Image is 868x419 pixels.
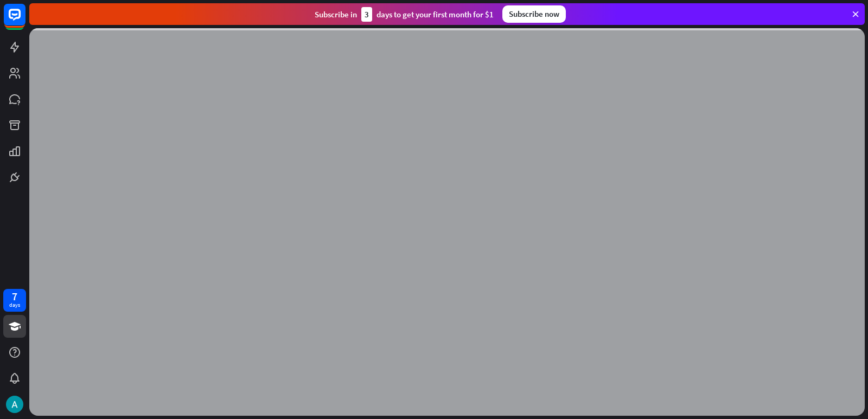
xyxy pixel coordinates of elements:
div: 3 [361,7,372,22]
div: Subscribe now [502,5,566,23]
div: Subscribe in days to get your first month for $1 [315,7,494,22]
div: 7 [12,292,17,301]
div: days [9,301,20,309]
a: 7 days [3,289,26,312]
